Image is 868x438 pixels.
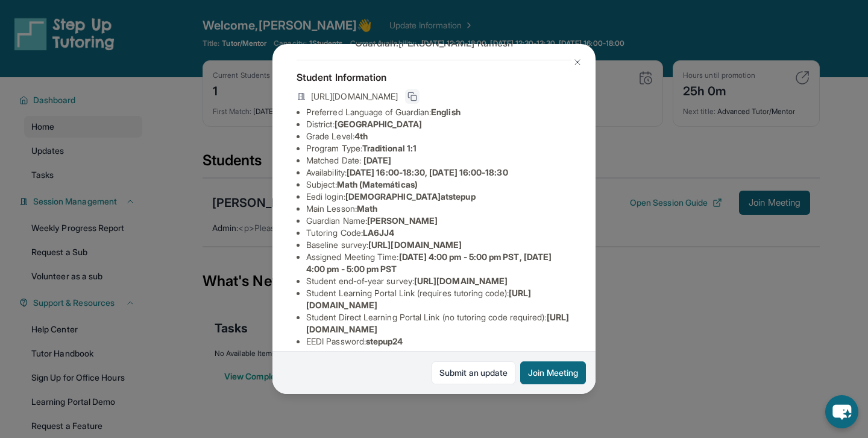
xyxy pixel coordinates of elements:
[573,57,582,67] img: Close Icon
[337,179,418,189] span: Math (Matemáticas)
[306,167,571,179] li: Availability:
[825,395,858,428] button: chat-button
[306,239,571,251] li: Baseline survey :
[431,107,461,117] span: English
[357,203,377,214] span: Math
[306,335,571,348] li: EEDI Password :
[306,275,571,287] li: Student end-of-year survey :
[306,154,571,167] li: Matched Date:
[306,191,571,203] li: Eedi login :
[306,215,571,227] li: Guardian Name :
[347,167,508,177] span: [DATE] 16:00-18:30, [DATE] 16:00-18:30
[414,276,508,286] span: [URL][DOMAIN_NAME]
[354,131,368,141] span: 4th
[306,311,571,335] li: Student Direct Learning Portal Link (no tutoring code required) :
[306,130,571,142] li: Grade Level:
[368,240,462,250] span: [URL][DOMAIN_NAME]
[366,336,403,346] span: stepup24
[306,287,571,311] li: Student Learning Portal Link (requires tutoring code) :
[306,179,571,191] li: Subject :
[306,142,571,154] li: Program Type:
[345,191,476,202] span: [DEMOGRAPHIC_DATA]atstepup
[306,227,571,239] li: Tutoring Code :
[335,119,422,129] span: [GEOGRAPHIC_DATA]
[306,106,571,118] li: Preferred Language of Guardian:
[311,90,398,103] span: [URL][DOMAIN_NAME]
[306,252,552,274] span: [DATE] 4:00 pm - 5:00 pm PST, [DATE] 4:00 pm - 5:00 pm PST
[306,118,571,130] li: District:
[297,70,571,84] h4: Student Information
[363,227,394,238] span: LA6JJ4
[520,361,586,384] button: Join Meeting
[363,155,391,165] span: [DATE]
[432,361,515,384] a: Submit an update
[306,203,571,215] li: Main Lesson :
[367,215,438,226] span: [PERSON_NAME]
[362,143,417,153] span: Traditional 1:1
[405,89,420,104] button: Copy link
[306,251,571,275] li: Assigned Meeting Time :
